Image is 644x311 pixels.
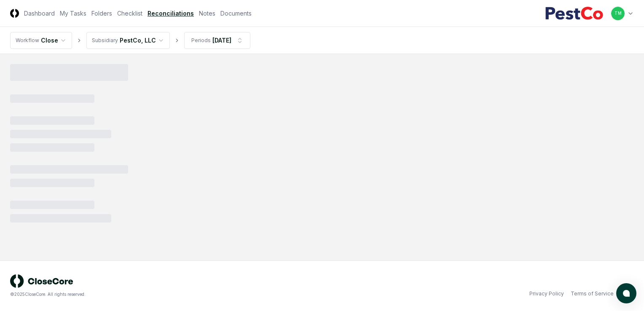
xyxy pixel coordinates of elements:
button: atlas-launcher [616,283,636,303]
a: Dashboard [24,9,55,18]
div: Workflow [16,37,39,44]
span: TM [614,10,622,16]
button: Periods[DATE] [184,32,250,49]
img: Logo [10,9,19,18]
a: Checklist [117,9,142,18]
div: [DATE] [212,36,231,45]
a: Privacy Policy [529,290,564,298]
div: © 2025 CloseCore. All rights reserved. [10,291,322,298]
a: Terms of Service [571,290,614,298]
nav: breadcrumb [10,32,250,49]
a: Documents [220,9,252,18]
a: My Tasks [60,9,86,18]
a: Reconciliations [148,9,194,18]
button: TM [610,6,625,21]
div: Subsidiary [92,37,118,44]
img: logo [10,274,73,288]
div: Periods [191,37,211,44]
a: Folders [91,9,112,18]
img: PestCo logo [545,7,604,20]
a: Notes [199,9,215,18]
